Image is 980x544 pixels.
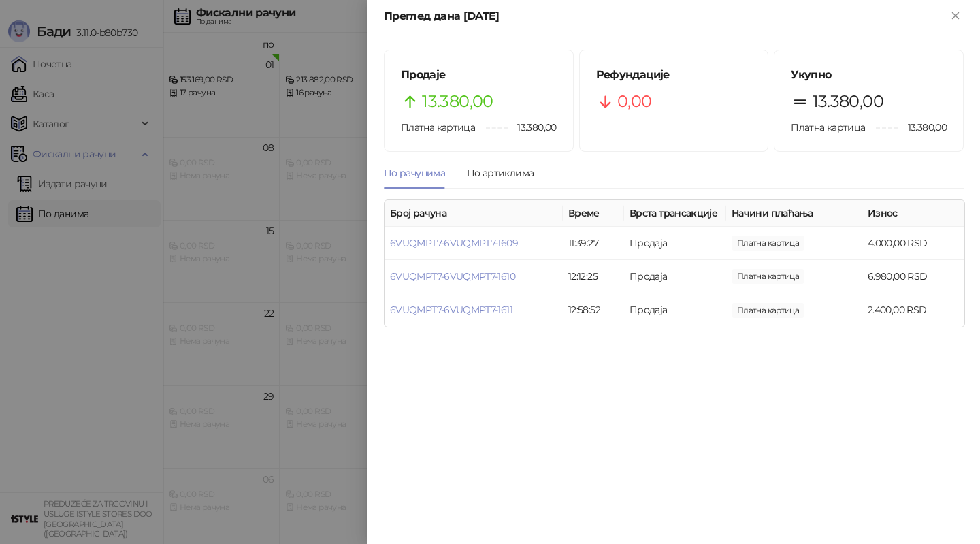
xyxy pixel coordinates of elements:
th: Износ [862,200,964,227]
h5: Рефундације [596,67,752,83]
td: 12:12:25 [563,260,624,293]
span: 13.380,00 [813,89,883,114]
span: Платна картица [791,121,865,133]
span: 2.400,00 [732,303,804,318]
span: 6.980,00 [732,269,804,284]
td: 2.400,00 RSD [862,293,964,327]
div: По артиклима [467,165,534,180]
th: Начини плаћања [726,200,862,227]
span: 13.380,00 [508,120,556,135]
td: 11:39:27 [563,227,624,260]
div: Преглед дана [DATE] [384,8,947,25]
td: Продаја [624,227,726,260]
span: Платна картица [401,121,475,133]
td: 4.000,00 RSD [862,227,964,260]
th: Број рачуна [385,200,563,227]
button: Close [947,8,964,25]
td: Продаја [624,293,726,327]
span: 4.000,00 [732,236,804,251]
div: По рачунима [384,165,445,180]
a: 6VUQMPT7-6VUQMPT7-1609 [390,237,518,249]
th: Врста трансакције [624,200,726,227]
span: 13.380,00 [898,120,947,135]
a: 6VUQMPT7-6VUQMPT7-1611 [390,304,512,316]
span: 0,00 [617,89,651,114]
a: 6VUQMPT7-6VUQMPT7-1610 [390,270,515,283]
span: 13.380,00 [422,89,493,114]
td: 12:58:52 [563,293,624,327]
td: Продаја [624,260,726,293]
h5: Продаје [401,67,557,83]
th: Време [563,200,624,227]
h5: Укупно [791,67,947,83]
td: 6.980,00 RSD [862,260,964,293]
